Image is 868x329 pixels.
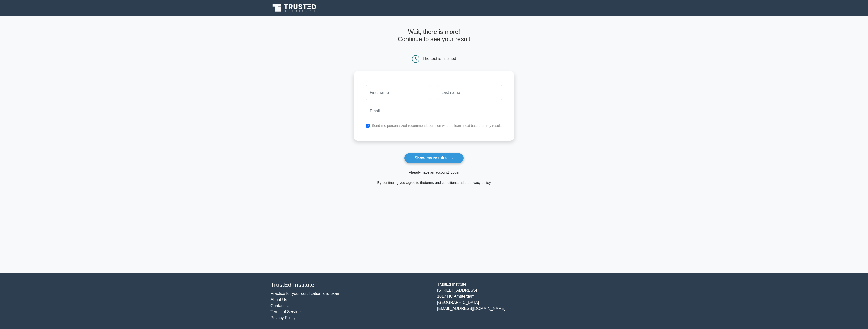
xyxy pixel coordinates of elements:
[270,281,431,289] h4: TrustEd Institute
[437,85,502,100] input: Last name
[366,85,431,100] input: First name
[425,181,458,185] a: terms and conditions
[354,28,515,43] h4: Wait, there is more! Continue to see your result
[270,310,301,314] a: Terms of Service
[404,153,464,163] button: Show my results
[270,291,340,296] a: Practice for your certification and exam
[350,180,518,186] div: By continuing you agree to the and the
[270,297,287,302] a: About Us
[409,170,459,174] a: Already have an account? Login
[470,181,491,185] a: privacy policy
[270,316,296,320] a: Privacy Policy
[423,56,456,61] div: The test is finished
[372,124,503,128] label: Send me personalized recommendations on what to learn next based on my results
[434,281,601,321] div: TrustEd Institute [STREET_ADDRESS] 1017 HC Amsterdam [GEOGRAPHIC_DATA] [EMAIL_ADDRESS][DOMAIN_NAME]
[366,104,503,118] input: Email
[270,304,290,308] a: Contact Us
